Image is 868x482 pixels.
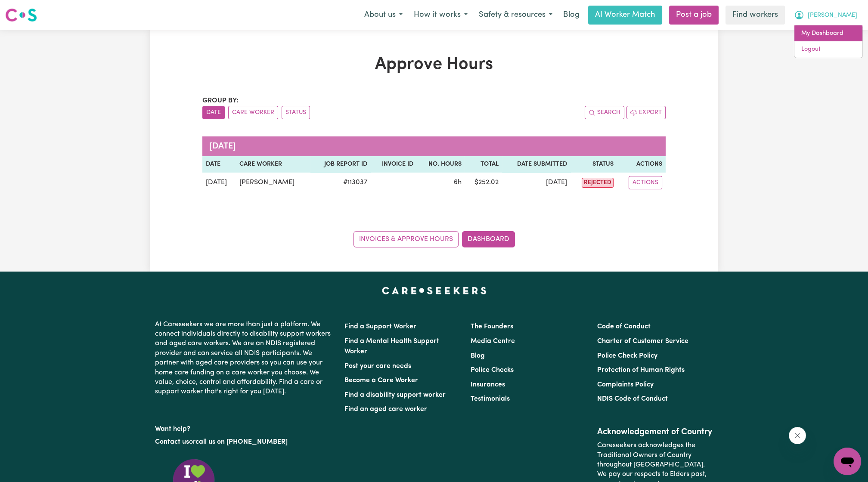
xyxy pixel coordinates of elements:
h2: Acknowledgement of Country [597,427,713,437]
p: At Careseekers we are more than just a platform. We connect individuals directly to disability su... [155,316,334,400]
a: Police Check Policy [597,352,657,359]
a: Insurances [471,381,505,388]
a: Find a Mental Health Support Worker [344,338,439,355]
th: Status [570,156,617,173]
a: Dashboard [462,231,515,247]
a: Find a Support Worker [344,323,416,330]
button: How it works [408,6,473,24]
td: $ 252.02 [465,173,502,193]
a: Charter of Customer Service [597,338,688,345]
td: [PERSON_NAME] [236,173,310,193]
h1: Approve Hours [202,54,666,75]
a: call us on [PHONE_NUMBER] [195,439,288,445]
button: Actions [629,176,662,189]
a: Blog [558,6,585,25]
a: Careseekers home page [382,287,487,294]
button: My Account [788,6,863,24]
a: Media Centre [471,338,515,345]
a: Police Checks [471,367,514,374]
span: [PERSON_NAME] [808,11,857,20]
td: [DATE] [202,173,236,193]
span: 6 hours [453,179,461,186]
td: # 113037 [310,173,370,193]
th: Date Submitted [502,156,570,173]
a: Become a Care Worker [344,377,418,384]
p: or [155,434,334,450]
span: rejected [582,178,614,188]
a: Code of Conduct [597,323,651,330]
p: Want help? [155,421,334,434]
th: Job Report ID [310,156,370,173]
a: AI Worker Match [588,6,662,25]
th: Care worker [236,156,310,173]
a: Post a job [669,6,719,25]
td: [DATE] [502,173,570,193]
iframe: Button to launch messaging window [834,448,861,475]
a: Find workers [725,6,785,25]
span: Group by: [202,97,239,104]
th: No. Hours [417,156,465,173]
th: Total [465,156,502,173]
div: My Account [794,25,863,58]
a: Find an aged care worker [344,406,427,413]
button: Search [585,106,624,119]
a: NDIS Code of Conduct [597,395,668,402]
th: Invoice ID [371,156,417,173]
a: Blog [471,352,485,359]
button: About us [359,6,408,24]
a: My Dashboard [794,25,862,42]
a: Protection of Human Rights [597,367,685,374]
a: Testimonials [471,395,510,402]
button: sort invoices by date [202,106,225,119]
a: Find a disability support worker [344,392,446,399]
a: Logout [794,41,862,58]
iframe: Close message [789,427,806,444]
button: sort invoices by paid status [282,106,310,119]
span: Need any help? [5,6,52,13]
a: Careseekers logo [5,5,37,25]
img: Careseekers logo [5,7,37,23]
th: Date [202,156,236,173]
button: Safety & resources [473,6,558,24]
button: Export [626,106,666,119]
a: The Founders [471,323,513,330]
a: Contact us [155,439,189,445]
a: Invoices & Approve Hours [353,231,459,247]
a: Post your care needs [344,363,411,370]
th: Actions [617,156,666,173]
caption: [DATE] [202,136,666,156]
a: Complaints Policy [597,381,654,388]
button: sort invoices by care worker [228,106,278,119]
